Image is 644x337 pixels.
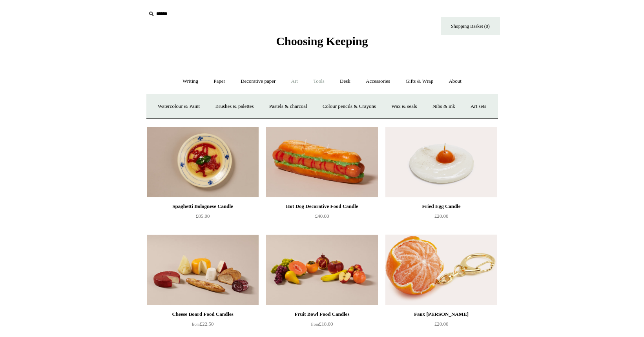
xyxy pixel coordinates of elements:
[333,71,358,92] a: Desk
[284,71,305,92] a: Art
[385,235,497,305] a: Faux Clementine Keyring Faux Clementine Keyring
[316,96,383,117] a: Colour pencils & Crayons
[311,322,319,326] span: from
[441,71,469,92] a: About
[147,235,259,305] img: Cheese Board Food Candles
[147,202,259,234] a: Spaghetti Bolognese Candle £85.00
[147,127,259,197] img: Spaghetti Bolognese Candle
[311,321,333,327] span: £18.00
[463,96,493,117] a: Art sets
[266,235,378,305] a: Fruit Bowl Food Candles Fruit Bowl Food Candles
[175,71,205,92] a: Writing
[266,235,378,305] img: Fruit Bowl Food Candles
[234,71,283,92] a: Decorative paper
[276,41,368,46] a: Choosing Keeping
[268,202,376,211] div: Hot Dog Decorative Food Candle
[208,96,261,117] a: Brushes & palettes
[441,17,500,35] a: Shopping Basket (0)
[266,127,378,197] a: Hot Dog Decorative Food Candle Hot Dog Decorative Food Candle
[149,310,257,319] div: Cheese Board Food Candles
[196,213,210,219] span: £85.00
[147,235,259,305] a: Cheese Board Food Candles Cheese Board Food Candles
[276,35,368,47] span: Choosing Keeping
[359,71,397,92] a: Accessories
[192,321,214,327] span: £22.50
[387,202,495,211] div: Fried Egg Candle
[425,96,462,117] a: Nibs & ink
[192,322,200,326] span: from
[385,202,497,234] a: Fried Egg Candle £20.00
[147,127,259,197] a: Spaghetti Bolognese Candle Spaghetti Bolognese Candle
[434,321,449,327] span: £20.00
[268,310,376,319] div: Fruit Bowl Food Candles
[266,127,378,197] img: Hot Dog Decorative Food Candle
[266,202,378,234] a: Hot Dog Decorative Food Candle £40.00
[385,127,497,197] a: Fried Egg Candle Fried Egg Candle
[385,127,497,197] img: Fried Egg Candle
[384,96,424,117] a: Wax & seals
[385,235,497,305] img: Faux Clementine Keyring
[262,96,314,117] a: Pastels & charcoal
[206,71,232,92] a: Paper
[398,71,440,92] a: Gifts & Wrap
[387,310,495,319] div: Faux [PERSON_NAME]
[434,213,449,219] span: £20.00
[315,213,329,219] span: £40.00
[151,96,207,117] a: Watercolour & Paint
[306,71,332,92] a: Tools
[149,202,257,211] div: Spaghetti Bolognese Candle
